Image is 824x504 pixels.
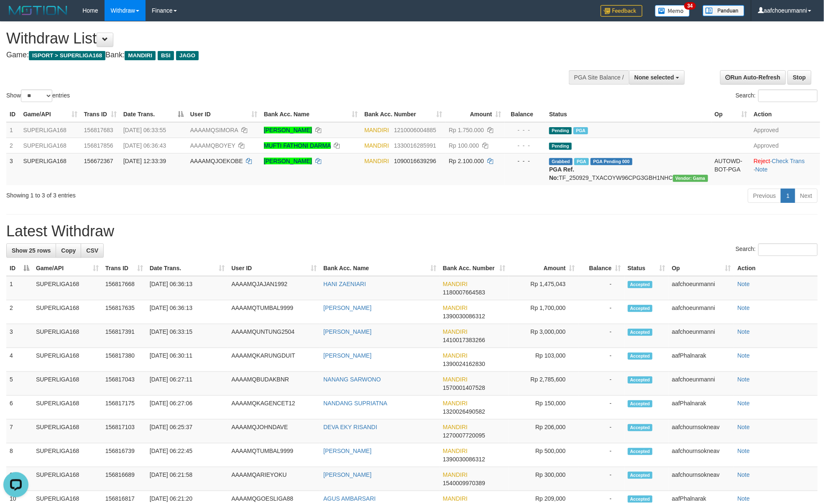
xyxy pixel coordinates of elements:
[146,467,228,491] td: [DATE] 06:21:58
[703,5,745,16] img: panduan.png
[509,372,578,396] td: Rp 2,785,600
[750,107,820,122] th: Action
[628,329,653,336] span: Accepted
[628,281,653,288] span: Accepted
[33,276,102,300] td: SUPERLIGA168
[569,70,629,84] div: PGA Site Balance /
[190,127,238,133] span: AAAAMQSIMORA
[146,261,228,276] th: Date Trans.: activate to sort column ascending
[228,372,320,396] td: AAAAMQBUDAKBNR
[635,74,674,81] span: None selected
[508,157,543,165] div: - - -
[711,107,751,122] th: Op: activate to sort column ascending
[443,304,468,311] span: MANDIRI
[737,281,750,287] a: Note
[20,122,80,138] td: SUPERLIGA168
[546,153,711,185] td: TF_250929_TXACOYW96CPG3GBH1NHC
[6,122,20,138] td: 1
[6,107,20,122] th: ID
[102,467,146,491] td: 156816689
[668,467,734,491] td: aafchournsokneav
[668,276,734,300] td: aafchoeunmanni
[737,471,750,478] a: Note
[737,352,750,359] a: Note
[449,158,484,164] span: Rp 2.100.000
[21,90,52,102] select: Showentries
[56,243,81,258] a: Copy
[323,400,387,407] a: NANDANG SUPRIATNA
[6,30,541,47] h1: Withdraw List
[146,396,228,420] td: [DATE] 06:27:06
[711,153,751,185] td: AUTOWD-BOT-PGA
[6,372,33,396] td: 5
[102,420,146,443] td: 156817103
[736,90,818,102] label: Search:
[84,127,113,133] span: 156817683
[228,300,320,324] td: AAAAMQTUMBAL9999
[6,324,33,348] td: 3
[578,261,624,276] th: Balance: activate to sort column ascending
[508,126,543,134] div: - - -
[228,443,320,467] td: AAAAMQTUMBAL9999
[578,420,624,443] td: -
[574,158,589,165] span: Marked by aafsengchandara
[443,313,485,320] span: Copy 1390030086312 to clipboard
[628,424,653,431] span: Accepted
[323,448,371,454] a: [PERSON_NAME]
[578,443,624,467] td: -
[102,300,146,324] td: 156817635
[228,276,320,300] td: AAAAMQJAJAN1992
[628,305,653,312] span: Accepted
[668,420,734,443] td: aafchournsokneav
[734,261,818,276] th: Action
[578,348,624,372] td: -
[737,376,750,383] a: Note
[509,443,578,467] td: Rp 500,000
[86,247,98,254] span: CSV
[508,141,543,150] div: - - -
[443,456,485,463] span: Copy 1390030086312 to clipboard
[6,443,33,467] td: 8
[549,127,572,134] span: Pending
[394,142,436,149] span: Copy 1330016285991 to clipboard
[33,300,102,324] td: SUPERLIGA168
[443,448,468,454] span: MANDIRI
[81,107,120,122] th: Trans ID: activate to sort column ascending
[20,138,80,153] td: SUPERLIGA168
[578,372,624,396] td: -
[102,443,146,467] td: 156816739
[264,158,312,164] a: [PERSON_NAME]
[668,261,734,276] th: Op: activate to sort column ascending
[628,448,653,455] span: Accepted
[29,51,105,60] span: ISPORT > SUPERLIGA168
[443,337,485,343] span: Copy 1410017383266 to clipboard
[628,376,653,384] span: Accepted
[509,396,578,420] td: Rp 150,000
[443,471,468,478] span: MANDIRI
[668,396,734,420] td: aafPhalnarak
[33,324,102,348] td: SUPERLIGA168
[443,424,468,430] span: MANDIRI
[33,467,102,491] td: SUPERLIGA168
[190,142,235,149] span: AAAAMQBOYEY
[440,261,509,276] th: Bank Acc. Number: activate to sort column ascending
[443,408,485,415] span: Copy 1320026490582 to clipboard
[443,376,468,383] span: MANDIRI
[628,496,653,503] span: Accepted
[443,281,468,287] span: MANDIRI
[668,324,734,348] td: aafchoeunmanni
[750,138,820,153] td: Approved
[3,3,28,28] button: Open LiveChat chat widget
[509,300,578,324] td: Rp 1,700,000
[146,420,228,443] td: [DATE] 06:25:37
[228,324,320,348] td: AAAAMQUNTUNG2504
[20,107,80,122] th: Game/API: activate to sort column ascending
[84,142,113,149] span: 156817856
[394,158,436,164] span: Copy 1090016639296 to clipboard
[20,153,80,185] td: SUPERLIGA168
[737,495,750,502] a: Note
[6,138,20,153] td: 2
[509,467,578,491] td: Rp 300,000
[6,188,337,200] div: Showing 1 to 3 of 3 entries
[6,300,33,324] td: 2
